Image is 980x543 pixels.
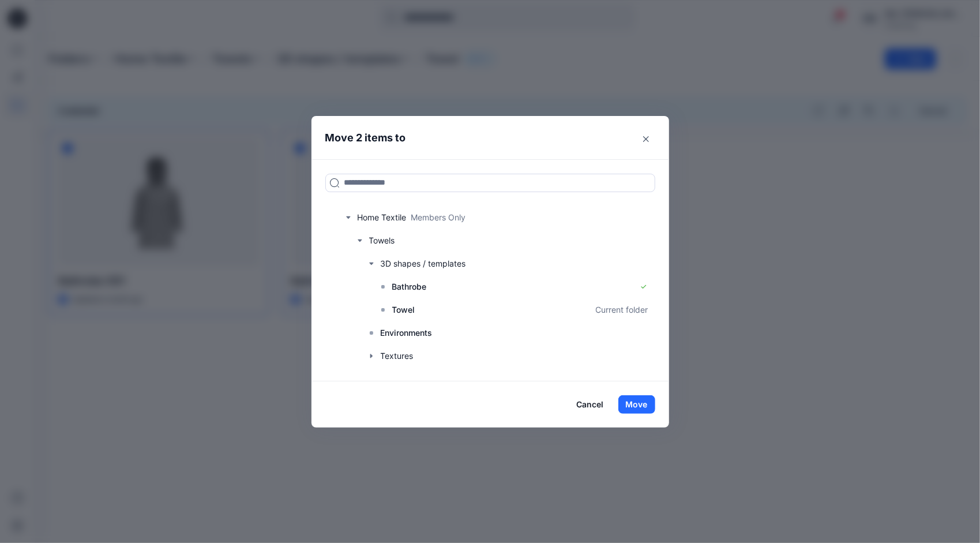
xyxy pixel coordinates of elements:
[637,130,655,148] button: Close
[392,303,415,317] p: Towel
[392,280,427,294] p: Bathrobe
[596,304,648,316] p: Current folder
[311,116,651,159] header: Move 2 items to
[569,395,611,414] button: Cancel
[381,326,433,340] p: Environments
[618,395,655,414] button: Move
